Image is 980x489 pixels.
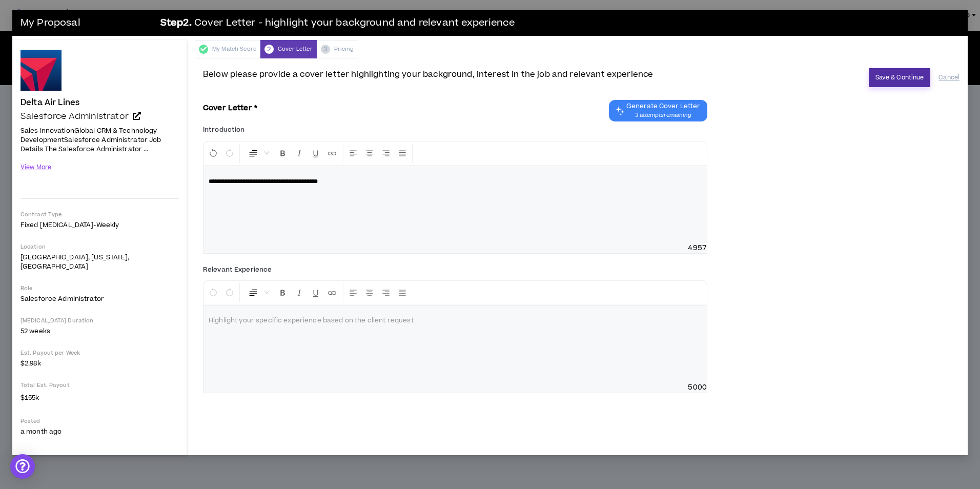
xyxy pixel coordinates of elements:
h3: My Proposal [21,13,154,33]
button: Insert Link [324,144,340,163]
p: Contract Type [21,211,178,218]
button: Undo [206,144,221,163]
h4: Delta Air Lines [21,98,79,107]
a: Salesforce Administrator [21,111,178,121]
label: Introduction [203,121,244,138]
button: Right Align [378,144,394,163]
button: Format Bold [275,144,291,163]
button: Chat GPT Cover Letter [609,100,707,121]
span: 4957 [688,243,707,253]
span: Below please provide a cover letter highlighting your background, interest in the job and relevan... [203,68,653,80]
span: Cover Letter - highlight your background and relevant experience [194,16,515,31]
button: Center Align [362,144,377,163]
button: Format Italics [292,283,307,302]
p: Posted [21,417,178,425]
p: [GEOGRAPHIC_DATA], [US_STATE], [GEOGRAPHIC_DATA] [21,253,178,271]
h3: Cover Letter * [203,104,257,113]
p: Location [21,243,178,251]
span: Generate Cover Letter [626,102,700,110]
div: Open Intercom Messenger [10,454,35,479]
button: Save & Continue [869,68,931,87]
button: Cancel [938,69,959,87]
button: Format Underline [308,144,323,163]
button: Justify Align [395,283,410,302]
button: Center Align [362,283,377,302]
p: 52 weeks [21,327,178,336]
span: Salesforce Administrator [21,294,104,303]
span: 3 attempts remaining [626,111,700,119]
p: Sales InnovationGlobal CRM & Technology DevelopmentSalesforce Administrator Job Details The Sales... [21,125,178,154]
p: a month ago [21,427,178,436]
button: Undo [206,283,221,302]
button: Left Align [345,144,361,163]
button: Right Align [378,283,394,302]
p: [MEDICAL_DATA] Duration [21,317,178,324]
button: Redo [222,283,237,302]
button: Format Underline [308,283,323,302]
button: View More [21,158,51,176]
div: My Match Score [195,40,260,58]
span: Salesforce Administrator [21,110,129,123]
button: Insert Link [324,283,340,302]
span: $155k [21,391,39,403]
button: Redo [222,144,237,163]
p: Role [21,284,178,292]
p: $2.98k [21,359,178,368]
span: Fixed [MEDICAL_DATA] - weekly [21,220,119,230]
button: Justify Align [395,144,410,163]
button: Left Align [345,283,361,302]
p: Total Est. Payout [21,381,178,389]
button: Format Bold [275,283,291,302]
button: Format Italics [292,144,307,163]
label: Relevant Experience [203,261,272,278]
span: 5000 [688,382,707,393]
b: Step 2 . [160,16,192,31]
p: Est. Payout per Week [21,349,178,357]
